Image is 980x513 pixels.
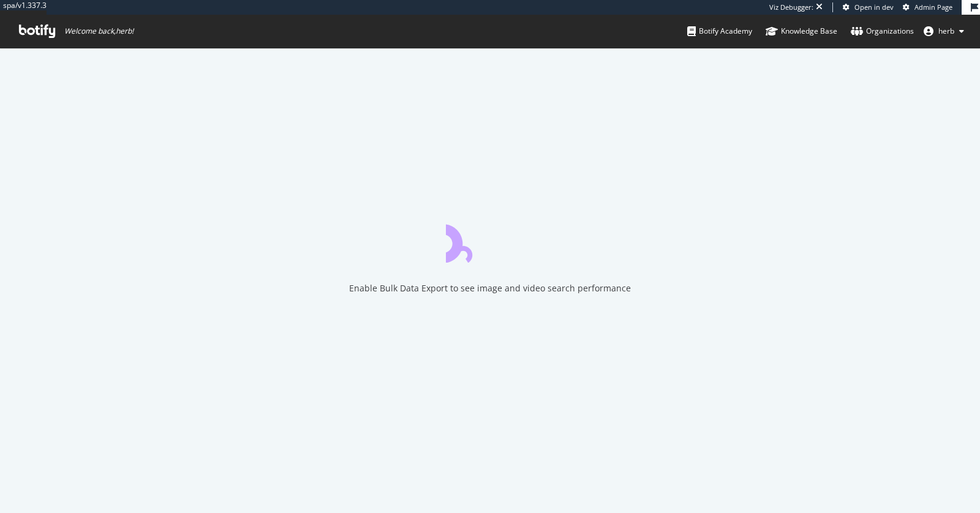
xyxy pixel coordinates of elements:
[769,2,813,12] div: Viz Debugger:
[766,15,837,48] a: Knowledge Base
[851,25,914,37] div: Organizations
[903,2,952,12] a: Admin Page
[854,2,894,12] span: Open in dev
[64,26,134,36] span: Welcome back, herb !
[843,2,894,12] a: Open in dev
[851,15,914,48] a: Organizations
[687,15,752,48] a: Botify Academy
[687,25,752,37] div: Botify Academy
[914,2,952,12] span: Admin Page
[766,25,837,37] div: Knowledge Base
[938,26,954,36] span: herb
[914,21,974,41] button: herb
